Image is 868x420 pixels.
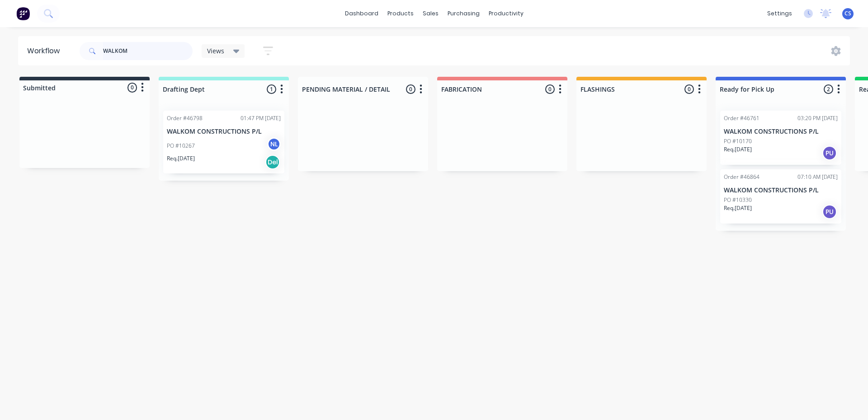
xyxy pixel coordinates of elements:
[167,154,195,163] p: Req. [DATE]
[484,7,528,20] div: productivity
[383,7,418,20] div: products
[340,7,383,20] a: dashboard
[724,128,838,135] p: WALKOM CONSTRUCTIONS P/L
[167,142,195,150] p: PO #10267
[720,169,841,224] div: Order #4686407:10 AM [DATE]WALKOM CONSTRUCTIONS P/LPO #10330Req.[DATE]PU
[724,196,752,204] p: PO #10330
[167,128,281,135] p: WALKOM CONSTRUCTIONS P/L
[724,145,752,154] p: Req. [DATE]
[27,46,64,56] div: Workflow
[207,46,224,56] span: Views
[103,42,193,60] input: Search for orders...
[265,155,280,169] div: Del
[724,173,759,181] div: Order #46864
[797,173,838,181] div: 07:10 AM [DATE]
[844,9,851,18] span: CS
[763,7,797,20] div: settings
[167,114,203,122] div: Order #46798
[241,114,281,122] div: 01:47 PM [DATE]
[16,7,30,20] img: Factory
[443,7,484,20] div: purchasing
[724,204,752,212] p: Req. [DATE]
[822,146,837,160] div: PU
[724,114,759,122] div: Order #46761
[267,137,281,151] div: NL
[822,205,837,219] div: PU
[418,7,443,20] div: sales
[724,137,752,145] p: PO #10170
[720,111,841,165] div: Order #4676103:20 PM [DATE]WALKOM CONSTRUCTIONS P/LPO #10170Req.[DATE]PU
[163,111,284,173] div: Order #4679801:47 PM [DATE]WALKOM CONSTRUCTIONS P/LPO #10267NLReq.[DATE]Del
[797,114,838,122] div: 03:20 PM [DATE]
[724,187,838,194] p: WALKOM CONSTRUCTIONS P/L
